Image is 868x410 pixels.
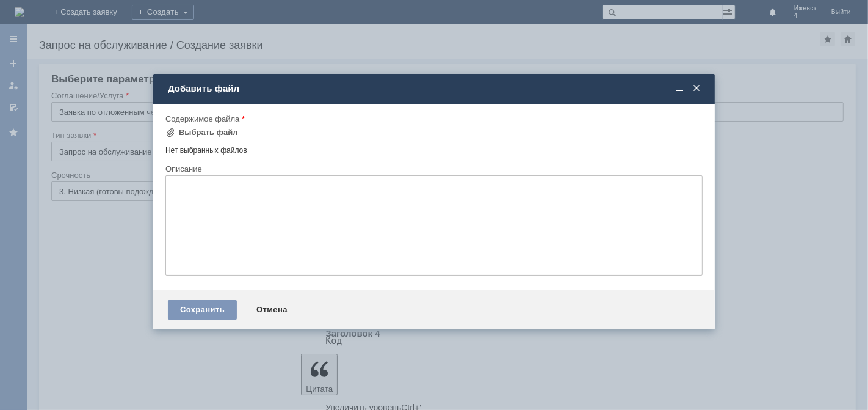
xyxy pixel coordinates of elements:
[179,128,238,137] div: Выбрать файл
[165,141,703,155] div: Нет выбранных файлов
[168,83,703,94] div: Добавить файл
[165,115,700,123] div: Содержимое файла
[165,165,700,173] div: Описание
[690,83,703,94] span: Закрыть
[5,5,178,15] div: Добрый день!
[673,83,685,94] span: Свернуть (Ctrl + M)
[5,15,178,34] div: Прошу отменить отложенные чеки за [DATE]. по МБК Ижевск 4 .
